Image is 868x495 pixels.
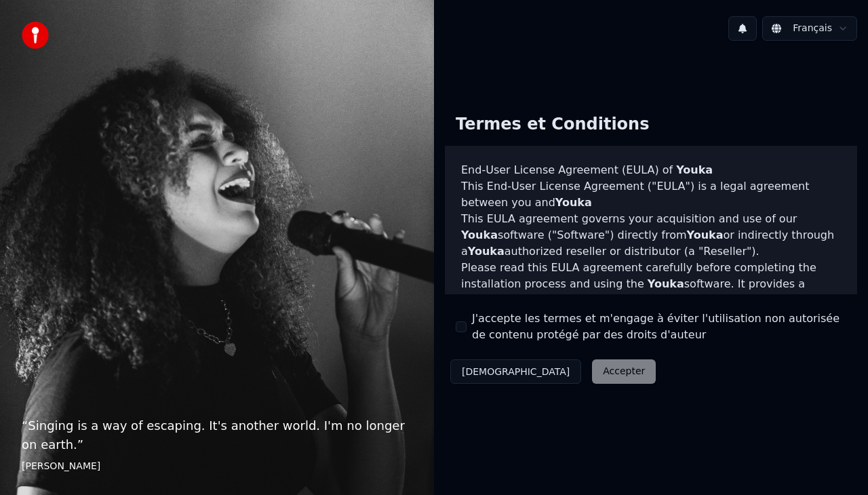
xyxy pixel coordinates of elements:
p: “ Singing is a way of escaping. It's another world. I'm no longer on earth. ” [22,416,412,454]
div: Termes et Conditions [445,103,660,146]
span: Youka [468,245,505,258]
span: Youka [555,196,592,209]
span: Youka [687,229,724,241]
img: youka [22,22,49,49]
p: This EULA agreement governs your acquisition and use of our software ("Software") directly from o... [461,211,841,260]
button: [DEMOGRAPHIC_DATA] [450,359,581,384]
h3: End-User License Agreement (EULA) of [461,162,841,178]
span: Youka [557,294,594,306]
span: Youka [676,163,713,176]
label: J'accepte les termes et m'engage à éviter l'utilisation non autorisée de contenu protégé par des ... [472,311,846,343]
p: This End-User License Agreement ("EULA") is a legal agreement between you and [461,178,841,211]
span: Youka [648,277,684,290]
footer: [PERSON_NAME] [22,460,412,473]
p: Please read this EULA agreement carefully before completing the installation process and using th... [461,260,841,325]
span: Youka [461,229,498,241]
